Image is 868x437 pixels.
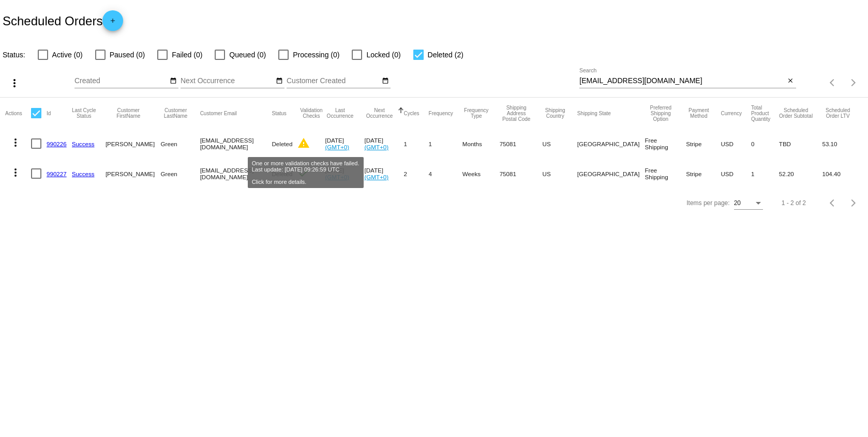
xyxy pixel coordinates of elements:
[364,174,388,180] a: (GMT+0)
[577,159,645,189] mat-cell: [GEOGRAPHIC_DATA]
[200,159,272,189] mat-cell: [EMAIL_ADDRESS][DOMAIN_NAME]
[3,51,25,59] span: Status:
[8,77,21,89] mat-icon: more_vert
[462,159,500,189] mat-cell: Weeks
[779,107,813,119] button: Change sorting for Subtotal
[645,159,686,189] mat-cell: Free Shipping
[297,137,310,149] mat-icon: warning
[404,110,420,116] button: Change sorting for Cycles
[297,167,310,179] mat-icon: check
[200,129,272,159] mat-cell: [EMAIL_ADDRESS][DOMAIN_NAME]
[787,77,794,85] mat-icon: close
[645,129,686,159] mat-cell: Free Shipping
[822,129,862,159] mat-cell: 53.10
[325,129,364,159] mat-cell: [DATE]
[779,129,822,159] mat-cell: TBD
[72,107,96,119] button: Change sorting for LastProcessingCycleId
[462,107,490,119] button: Change sorting for FrequencyType
[9,166,22,179] mat-icon: more_vert
[47,170,67,177] a: 990227
[579,77,785,85] input: Search
[170,77,177,85] mat-icon: date_range
[404,159,429,189] mat-cell: 2
[751,129,779,159] mat-cell: 0
[734,199,741,207] span: 20
[543,159,577,189] mat-cell: US
[229,49,266,61] span: Queued (0)
[577,110,611,116] button: Change sorting for ShippingState
[200,110,237,116] button: Change sorting for CustomerEmail
[751,98,779,129] mat-header-cell: Total Product Quantity
[366,49,400,61] span: Locked (0)
[325,174,349,180] a: (GMT+0)
[325,107,355,119] button: Change sorting for LastOccurrenceUtc
[577,129,645,159] mat-cell: [GEOGRAPHIC_DATA]
[181,77,274,85] input: Next Occurrence
[47,110,51,116] button: Change sorting for Id
[429,159,462,189] mat-cell: 4
[429,110,453,116] button: Change sorting for Frequency
[822,107,853,119] button: Change sorting for LifetimeValue
[106,129,161,159] mat-cell: [PERSON_NAME]
[72,141,95,147] a: Success
[404,129,429,159] mat-cell: 1
[107,17,119,29] mat-icon: add
[364,144,388,150] a: (GMT+0)
[686,199,729,207] div: Items per page:
[734,200,763,207] mat-select: Items per page:
[106,159,161,189] mat-cell: [PERSON_NAME]
[364,129,403,159] mat-cell: [DATE]
[543,107,568,119] button: Change sorting for ShippingCountry
[822,159,862,189] mat-cell: 104.40
[297,98,325,129] mat-header-cell: Validation Checks
[779,159,822,189] mat-cell: 52.20
[500,105,533,122] button: Change sorting for ShippingPostcode
[161,159,200,189] mat-cell: Green
[74,77,168,85] input: Created
[3,10,123,31] h2: Scheduled Orders
[686,129,721,159] mat-cell: Stripe
[272,110,286,116] button: Change sorting for Status
[721,110,742,116] button: Change sorting for CurrencyIso
[751,159,779,189] mat-cell: 1
[429,129,462,159] mat-cell: 1
[325,159,364,189] mat-cell: [DATE]
[5,98,31,129] mat-header-cell: Actions
[364,159,403,189] mat-cell: [DATE]
[822,193,843,213] button: Previous page
[462,129,500,159] mat-cell: Months
[364,107,394,119] button: Change sorting for NextOccurrenceUtc
[276,77,283,85] mat-icon: date_range
[785,76,796,87] button: Clear
[272,170,292,177] span: Deleted
[293,49,339,61] span: Processing (0)
[47,141,67,147] a: 990226
[500,159,543,189] mat-cell: 75081
[9,136,22,149] mat-icon: more_vert
[721,159,751,189] mat-cell: USD
[645,105,677,122] button: Change sorting for PreferredShippingOption
[721,129,751,159] mat-cell: USD
[686,107,711,119] button: Change sorting for PaymentMethod.Type
[428,49,463,61] span: Deleted (2)
[52,49,83,61] span: Active (0)
[106,107,152,119] button: Change sorting for CustomerFirstName
[822,72,843,93] button: Previous page
[325,144,349,150] a: (GMT+0)
[161,107,191,119] button: Change sorting for CustomerLastName
[686,159,721,189] mat-cell: Stripe
[843,72,864,93] button: Next page
[782,199,806,207] div: 1 - 2 of 2
[172,49,202,61] span: Failed (0)
[843,193,864,213] button: Next page
[543,129,577,159] mat-cell: US
[500,129,543,159] mat-cell: 75081
[272,141,292,147] span: Deleted
[287,77,380,85] input: Customer Created
[110,49,145,61] span: Paused (0)
[382,77,389,85] mat-icon: date_range
[72,170,95,177] a: Success
[161,129,200,159] mat-cell: Green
